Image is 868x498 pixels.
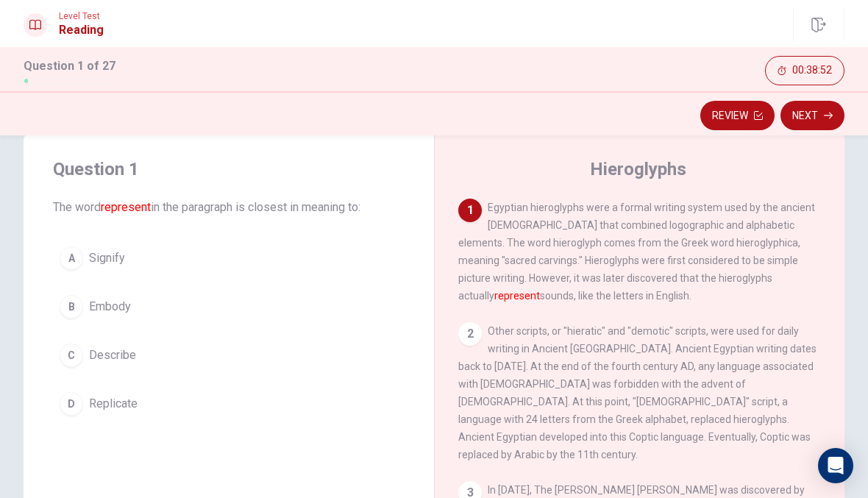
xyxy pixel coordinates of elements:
h4: Question 1 [53,157,405,181]
div: 1 [458,199,482,222]
div: Open Intercom Messenger [818,448,853,483]
span: Embody [89,298,131,316]
span: Level Test [59,11,104,21]
h1: Reading [59,21,104,39]
font: represent [101,200,151,214]
span: Other scripts, or "hieratic" and "demotic" scripts, were used for daily writing in Ancient [GEOGR... [458,325,817,460]
div: A [60,246,83,270]
button: CDescribe [53,337,405,374]
button: BEmbody [53,288,405,325]
div: C [60,344,83,367]
span: Egyptian hieroglyphs were a formal writing system used by the ancient [DEMOGRAPHIC_DATA] that com... [458,202,815,302]
div: 2 [458,322,482,346]
button: 00:38:52 [765,56,844,85]
span: 00:38:52 [792,65,832,77]
span: The word in the paragraph is closest in meaning to: [53,199,405,216]
h1: Question 1 of 27 [24,57,118,75]
font: represent [494,290,540,302]
span: Signify [89,249,125,267]
button: DReplicate [53,385,405,422]
div: D [60,392,83,416]
h4: Hieroglyphs [590,157,686,181]
span: Replicate [89,395,138,413]
button: Next [780,101,844,130]
span: Describe [89,346,136,364]
div: B [60,295,83,319]
button: Review [700,101,775,130]
button: ASignify [53,240,405,277]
